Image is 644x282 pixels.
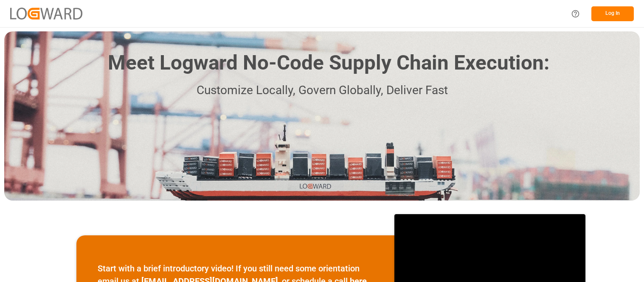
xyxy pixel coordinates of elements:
[10,8,82,19] img: Logward_new_orange.png
[566,4,585,23] button: Help Center
[591,6,634,21] button: Log In
[95,81,549,100] p: Customize Locally, Govern Globally, Deliver Fast
[108,48,549,78] h1: Meet Logward No-Code Supply Chain Execution:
